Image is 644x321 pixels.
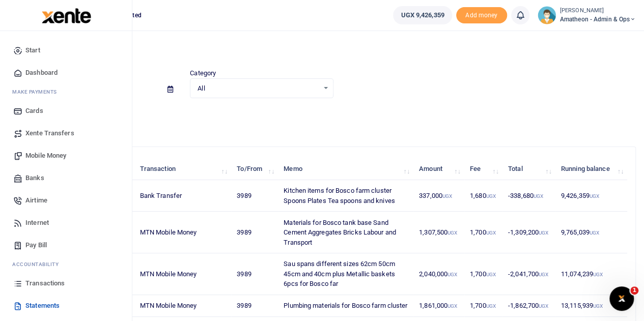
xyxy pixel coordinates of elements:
[278,295,413,317] td: Plumbing materials for Bosco farm cluster
[8,122,124,144] a: Xente Transfers
[464,158,502,180] th: Fee: activate to sort column ascending
[278,158,413,180] th: Memo: activate to sort column ascending
[456,7,507,24] li: Toup your wallet
[560,7,636,15] small: [PERSON_NAME]
[593,272,603,277] small: UGX
[413,212,464,253] td: 1,307,500
[25,278,65,288] span: Transactions
[442,193,452,199] small: UGX
[456,7,507,24] span: Add money
[25,240,47,250] span: Pay Bill
[534,193,543,199] small: UGX
[590,193,599,199] small: UGX
[560,15,636,24] span: Amatheon - Admin & Ops
[8,212,124,234] a: Internet
[8,256,124,272] li: Ac
[231,253,278,295] td: 3989
[42,8,91,23] img: logo-large
[609,286,634,311] iframe: Intercom live chat
[590,230,599,236] small: UGX
[486,303,495,309] small: UGX
[447,303,457,309] small: UGX
[25,68,58,78] span: Dashboard
[8,189,124,212] a: Airtime
[39,110,636,121] p: Download
[502,158,555,180] th: Total: activate to sort column ascending
[8,62,124,84] a: Dashboard
[231,212,278,253] td: 3989
[198,83,318,94] span: All
[20,260,59,268] span: countability
[393,6,452,24] a: UGX 9,426,359
[134,295,231,317] td: MTN Mobile Money
[538,6,556,24] img: profile-user
[25,301,60,311] span: Statements
[555,295,627,317] td: 13,115,939
[464,295,502,317] td: 1,700
[447,230,457,236] small: UGX
[231,295,278,317] td: 3989
[447,272,457,277] small: UGX
[486,193,495,199] small: UGX
[8,100,124,122] a: Cards
[539,303,548,309] small: UGX
[8,272,124,295] a: Transactions
[8,295,124,317] a: Statements
[278,212,413,253] td: Materials for Bosco tank base Sand Cement Aggregates Bricks Labour and Transport
[17,88,57,96] span: ake Payments
[25,151,66,161] span: Mobile Money
[413,253,464,295] td: 2,040,000
[413,158,464,180] th: Amount: activate to sort column ascending
[278,180,413,212] td: Kitchen items for Bosco farm cluster Spoons Plates Tea spoons and knives
[25,173,44,183] span: Banks
[8,84,124,100] li: M
[134,253,231,295] td: MTN Mobile Money
[231,158,278,180] th: To/From: activate to sort column ascending
[8,234,124,256] a: Pay Bill
[555,212,627,253] td: 9,765,039
[8,144,124,167] a: Mobile Money
[538,6,636,24] a: profile-user [PERSON_NAME] Amatheon - Admin & Ops
[8,167,124,189] a: Banks
[630,286,638,295] span: 1
[25,106,43,116] span: Cards
[539,230,548,236] small: UGX
[25,45,40,55] span: Start
[25,128,74,138] span: Xente Transfers
[502,295,555,317] td: -1,862,700
[464,212,502,253] td: 1,700
[413,295,464,317] td: 1,861,000
[555,158,627,180] th: Running balance: activate to sort column ascending
[231,180,278,212] td: 3989
[41,11,91,19] a: logo-small logo-large logo-large
[278,253,413,295] td: Sau spans different sizes 62cm 50cm 45cm and 40cm plus Metallic baskets 6pcs for Bosco far
[464,180,502,212] td: 1,680
[389,6,456,24] li: Wallet ballance
[25,218,49,228] span: Internet
[464,253,502,295] td: 1,700
[502,253,555,295] td: -2,041,700
[502,180,555,212] td: -338,680
[486,230,495,236] small: UGX
[8,39,124,62] a: Start
[555,253,627,295] td: 11,074,239
[539,272,548,277] small: UGX
[134,180,231,212] td: Bank Transfer
[593,303,603,309] small: UGX
[190,68,216,78] label: Category
[456,11,507,18] a: Add money
[401,10,444,20] span: UGX 9,426,359
[486,272,495,277] small: UGX
[502,212,555,253] td: -1,309,200
[555,180,627,212] td: 9,426,359
[134,158,231,180] th: Transaction: activate to sort column ascending
[134,212,231,253] td: MTN Mobile Money
[25,195,47,206] span: Airtime
[413,180,464,212] td: 337,000
[39,44,636,55] h4: Statements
